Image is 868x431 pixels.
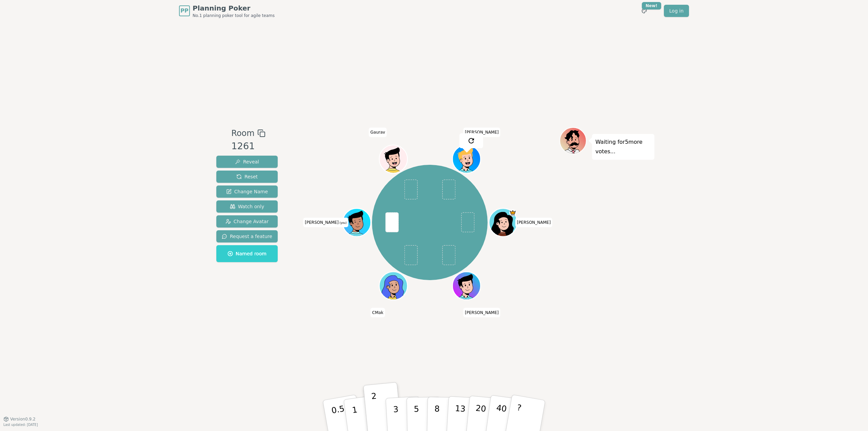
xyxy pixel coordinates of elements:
[509,209,516,216] span: Cristina is the host
[10,416,36,422] span: Version 0.9.2
[371,308,385,317] span: Click to change your name
[230,203,264,210] span: Watch only
[216,200,278,213] button: Watch only
[222,233,272,240] span: Request a feature
[638,5,650,17] button: New!
[225,218,269,225] span: Change Avatar
[216,171,278,183] button: Reset
[216,245,278,262] button: Named room
[371,391,380,428] p: 2
[467,137,475,145] img: reset
[515,218,552,227] span: Click to change your name
[642,2,661,9] div: New!
[3,416,36,422] button: Version0.9.2
[231,139,265,153] div: 1261
[180,7,188,15] span: PP
[216,215,278,228] button: Change Avatar
[216,185,278,198] button: Change Name
[235,158,259,165] span: Reveal
[179,3,275,18] a: PPPlanning PokerNo.1 planning poker tool for agile teams
[228,250,267,257] span: Named room
[339,221,347,224] span: (you)
[595,137,651,156] p: Waiting for 5 more votes...
[216,230,278,242] button: Request a feature
[193,13,275,18] span: No.1 planning poker tool for agile teams
[3,423,38,427] span: Last updated: [DATE]
[664,5,689,17] a: Log in
[343,209,370,236] button: Click to change your avatar
[369,128,387,137] span: Click to change your name
[463,308,500,317] span: Click to change your name
[236,173,258,180] span: Reset
[231,127,254,139] span: Room
[226,188,268,195] span: Change Name
[216,156,278,168] button: Reveal
[463,128,500,137] span: Click to change your name
[193,3,275,13] span: Planning Poker
[303,218,348,227] span: Click to change your name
